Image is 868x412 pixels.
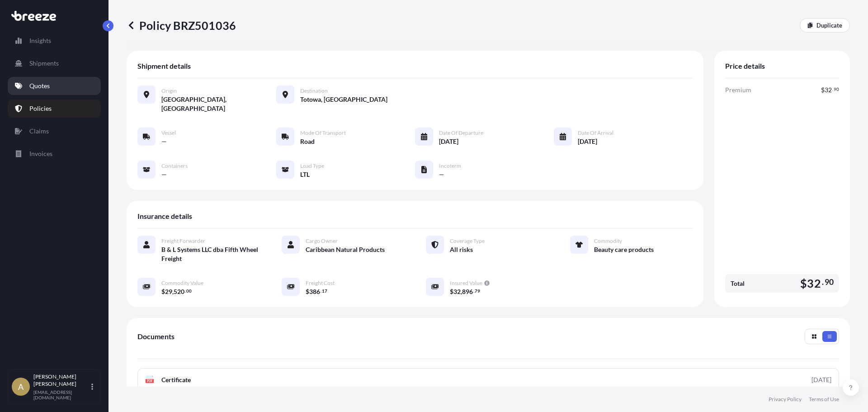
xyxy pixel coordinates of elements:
[137,368,839,392] a: PDFCertificate[DATE]
[161,375,191,384] span: Certificate
[439,129,483,137] span: Date of Departure
[8,122,101,140] a: Claims
[450,245,473,254] span: All risks
[300,87,328,95] span: Destination
[769,396,802,403] a: Privacy Policy
[725,62,765,71] span: Price details
[822,279,824,285] span: .
[450,279,482,287] span: Insured Value
[8,32,101,50] a: Insights
[161,279,203,287] span: Commodity Value
[161,162,188,170] span: Containers
[450,237,485,245] span: Coverage Type
[161,87,177,95] span: Origin
[8,54,101,72] a: Shipments
[834,88,839,91] span: 90
[321,289,321,293] span: .
[172,289,174,295] span: ,
[127,18,236,33] p: Policy BRZ501036
[578,137,597,146] span: [DATE]
[807,278,821,289] span: 32
[306,289,309,295] span: $
[300,170,310,179] span: LTL
[18,382,24,391] span: A
[306,279,335,287] span: Freight Cost
[725,85,751,95] span: Premium
[453,289,461,295] span: 32
[161,245,260,263] span: B & L Systems LLC dba Fifth Wheel Freight
[306,237,338,245] span: Cargo Owner
[439,170,444,179] span: —
[578,129,613,137] span: Date of Arrival
[800,278,807,289] span: $
[300,137,315,146] span: Road
[8,77,101,95] a: Quotes
[594,245,654,254] span: Beauty care products
[462,289,473,295] span: 896
[137,332,175,341] span: Documents
[809,396,839,403] a: Terms of Use
[29,81,50,90] p: Quotes
[137,212,192,221] span: Insurance details
[811,375,831,384] div: [DATE]
[29,104,52,113] p: Policies
[821,87,825,93] span: $
[8,145,101,163] a: Invoices
[300,95,387,104] span: Totowa, [GEOGRAPHIC_DATA]
[450,289,453,295] span: $
[309,289,320,295] span: 386
[174,289,184,295] span: 520
[161,170,167,179] span: —
[161,289,165,295] span: $
[594,237,622,245] span: Commodity
[147,379,153,383] text: PDF
[825,279,834,285] span: 90
[306,245,385,254] span: Caribbean Natural Products
[800,18,850,33] a: Duplicate
[300,129,346,137] span: Mode of Transport
[165,289,172,295] span: 29
[161,95,276,113] span: [GEOGRAPHIC_DATA], [GEOGRAPHIC_DATA]
[816,21,842,30] p: Duplicate
[731,279,745,288] span: Total
[300,162,324,170] span: Load Type
[439,162,461,170] span: Incoterm
[33,389,90,400] p: [EMAIL_ADDRESS][DOMAIN_NAME]
[832,88,833,91] span: .
[137,62,191,71] span: Shipment details
[439,137,458,146] span: [DATE]
[475,289,480,293] span: 79
[8,99,101,118] a: Policies
[185,289,186,293] span: .
[473,289,474,293] span: .
[161,129,176,137] span: Vessel
[461,289,462,295] span: ,
[33,373,90,388] p: [PERSON_NAME] [PERSON_NAME]
[29,149,52,158] p: Invoices
[29,127,49,136] p: Claims
[186,289,192,293] span: 00
[322,289,327,293] span: 17
[161,137,167,146] span: —
[825,87,832,93] span: 32
[29,59,59,68] p: Shipments
[29,36,51,45] p: Insights
[161,237,205,245] span: Freight Forwarder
